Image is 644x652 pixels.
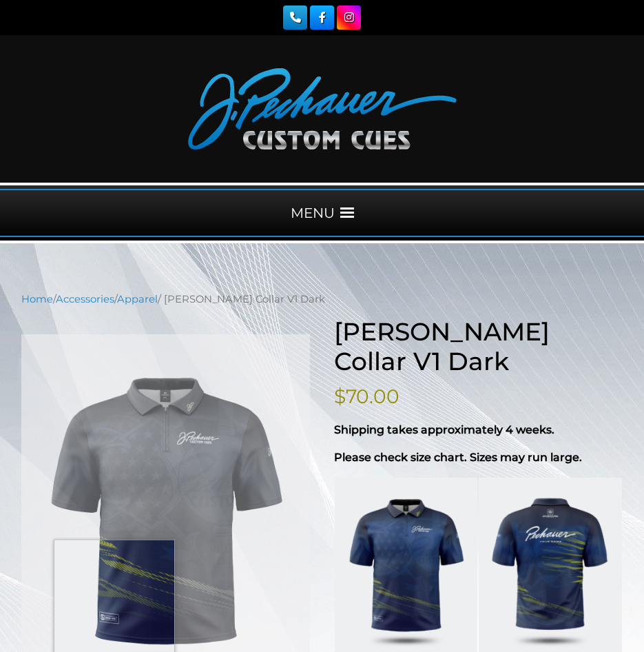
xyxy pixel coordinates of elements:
[334,451,582,464] strong: Please check size chart. Sizes may run large.
[334,385,346,408] span: $
[21,293,53,305] a: Home
[334,317,623,376] h1: [PERSON_NAME] Collar V1 Dark
[334,423,554,436] strong: Shipping takes approximately 4 weeks.
[188,68,457,150] img: Pechauer Custom Cues
[21,292,623,307] nav: Breadcrumb
[334,385,399,408] bdi: 70.00
[56,293,114,305] a: Accessories
[117,293,158,305] a: Apparel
